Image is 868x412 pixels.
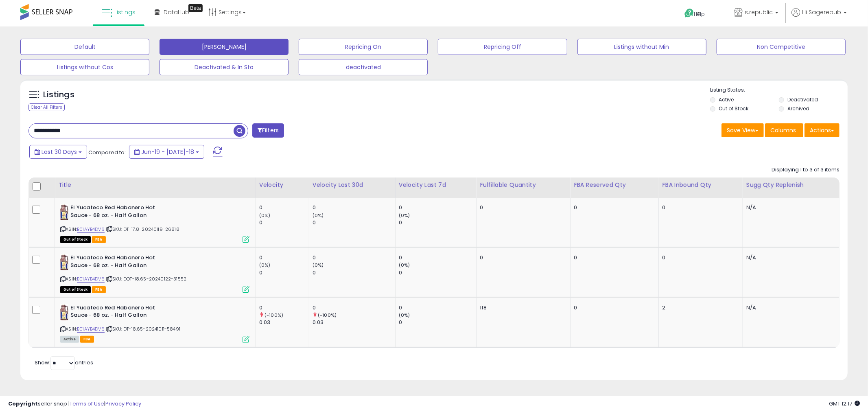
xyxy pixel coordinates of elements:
[29,145,87,159] button: Last 30 Days
[745,8,773,16] span: s.republic
[662,204,736,211] div: 0
[114,8,136,16] span: Listings
[678,2,721,26] a: Help
[694,11,705,18] span: Help
[60,286,91,293] span: All listings that are currently out of stock and unavailable for purchase on Amazon
[770,126,796,134] span: Columns
[259,304,309,311] div: 0
[259,181,306,189] div: Velocity
[8,400,38,408] strong: Copyright
[313,319,395,326] div: 0.03
[60,336,79,343] span: All listings currently available for purchase on Amazon
[438,39,567,55] button: Repricing Off
[765,123,803,137] button: Columns
[313,219,395,226] div: 0
[35,359,93,366] span: Show: entries
[480,304,564,311] div: 118
[710,86,848,94] p: Listing States:
[20,59,149,75] button: Listings without Cos
[106,276,186,282] span: | SKU: DOT-18.65-20240122-31552
[160,39,289,55] button: [PERSON_NAME]
[77,326,105,333] a: B01AYB4DV6
[746,304,833,311] div: N/A
[829,400,860,408] span: 2025-08-18 12:17 GMT
[399,181,473,189] div: Velocity Last 7d
[70,254,169,271] b: El Yucateco Red Habanero Hot Sauce - 68 oz. - Half Gallon
[719,96,734,103] label: Active
[60,204,68,220] img: 417EtJddqgL._SL40_.jpg
[160,59,289,75] button: Deactivated & In Sto
[772,166,840,174] div: Displaying 1 to 3 of 3 items
[574,181,655,189] div: FBA Reserved Qty
[746,204,833,211] div: N/A
[141,148,194,156] span: Jun-19 - [DATE]-18
[399,204,477,211] div: 0
[129,145,204,159] button: Jun-19 - [DATE]-18
[70,304,169,321] b: El Yucateco Red Habanero Hot Sauce - 68 oz. - Half Gallon
[399,254,477,261] div: 0
[802,8,841,16] span: Hi Sagerepub
[265,312,283,318] small: (-100%)
[77,276,105,283] a: B01AYB4DV6
[577,39,706,55] button: Listings without Min
[259,319,309,326] div: 0.03
[58,181,252,189] div: Title
[574,304,652,311] div: 0
[743,178,839,198] th: Please note that this number is a calculation based on your required days of coverage and your ve...
[662,254,736,261] div: 0
[746,181,836,189] div: Sugg Qty Replenish
[662,304,736,311] div: 2
[399,212,410,219] small: (0%)
[88,149,126,156] span: Compared to:
[313,181,392,189] div: Velocity Last 30d
[92,286,106,293] span: FBA
[259,204,309,211] div: 0
[106,226,179,232] span: | SKU: DT-17.8-20240119-26818
[399,262,410,268] small: (0%)
[574,254,652,261] div: 0
[259,254,309,261] div: 0
[313,254,395,261] div: 0
[791,8,847,26] a: Hi Sagerepub
[60,254,68,270] img: 417EtJddqgL._SL40_.jpg
[60,236,91,243] span: All listings that are currently out of stock and unavailable for purchase on Amazon
[318,312,337,318] small: (-100%)
[60,304,68,320] img: 417EtJddqgL._SL40_.jpg
[28,103,65,111] div: Clear All Filters
[717,39,846,55] button: Non Competitive
[399,269,477,276] div: 0
[105,400,141,408] a: Privacy Policy
[574,204,652,211] div: 0
[70,204,169,221] b: El Yucateco Red Habanero Hot Sauce - 68 oz. - Half Gallon
[662,181,739,189] div: FBA inbound Qty
[480,254,564,261] div: 0
[399,219,477,226] div: 0
[299,39,428,55] button: Repricing On
[746,254,833,261] div: N/A
[399,319,477,326] div: 0
[188,4,203,12] div: Tooltip anchor
[719,105,748,112] label: Out of Stock
[77,226,105,233] a: B01AYB4DV6
[164,8,189,16] span: DataHub
[313,212,324,219] small: (0%)
[722,123,764,137] button: Save View
[684,8,694,18] i: Get Help
[106,326,180,332] span: | SKU: DT-18.65-20241011-58491
[787,96,818,103] label: Deactivated
[313,304,395,311] div: 0
[43,89,74,101] h5: Listings
[313,262,324,268] small: (0%)
[252,123,284,138] button: Filters
[787,105,809,112] label: Archived
[259,269,309,276] div: 0
[399,304,477,311] div: 0
[399,312,410,318] small: (0%)
[8,400,141,408] div: seller snap | |
[92,236,106,243] span: FBA
[480,204,564,211] div: 0
[480,181,567,189] div: Fulfillable Quantity
[259,212,271,219] small: (0%)
[299,59,428,75] button: deactivated
[80,336,94,343] span: FBA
